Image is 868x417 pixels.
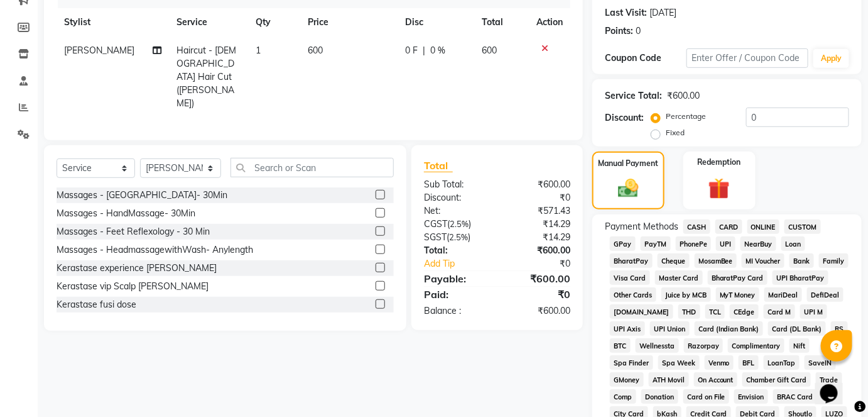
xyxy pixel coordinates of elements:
span: MariDeal [764,287,802,302]
span: GMoney [610,372,644,387]
span: ATH Movil [649,372,689,387]
th: Disc [398,8,475,36]
span: PhonePe [676,236,712,251]
span: UPI [716,236,735,251]
div: Massages - HeadmassagewithWash- Anylength [57,243,253,257]
div: ₹600.00 [497,304,580,318]
span: Venmo [705,355,734,370]
span: 1 [256,45,261,56]
span: 600 [482,45,497,56]
div: Net: [415,204,497,218]
span: CGST [424,218,447,230]
div: Coupon Code [605,52,686,65]
div: Massages - [GEOGRAPHIC_DATA]- 30Min [57,189,227,202]
span: BTC [610,338,631,353]
button: Apply [813,49,849,68]
span: Visa Card [610,270,650,285]
span: CEdge [730,304,759,319]
label: Fixed [666,127,685,138]
span: Razorpay [684,338,724,353]
span: UPI Axis [610,321,645,336]
span: Envision [734,389,768,404]
label: Manual Payment [598,158,658,169]
span: Chamber Gift Card [742,372,811,387]
span: UPI M [800,304,827,319]
div: Sub Total: [415,178,497,191]
span: MosamBee [695,253,737,268]
span: Cheque [658,253,690,268]
div: ₹600.00 [497,244,580,257]
span: PayTM [641,236,671,251]
input: Enter Offer / Coupon Code [686,48,809,68]
span: UPI BharatPay [773,270,828,285]
div: ₹571.43 [497,204,580,218]
span: Haircut - [DEMOGRAPHIC_DATA] Hair Cut ([PERSON_NAME]) [177,45,237,109]
div: Last Visit: [605,6,647,19]
div: ₹0 [497,191,580,204]
div: ₹0 [497,287,580,302]
div: ₹14.29 [497,218,580,231]
div: Balance : [415,304,497,318]
label: Percentage [666,111,706,122]
span: [DOMAIN_NAME] [610,304,673,319]
span: ONLINE [747,220,780,234]
span: LoanTap [764,355,800,370]
th: Stylist [57,8,170,36]
span: [PERSON_NAME] [64,45,134,56]
span: NearBuy [741,236,776,251]
div: ₹600.00 [497,271,580,286]
input: Search or Scan [231,158,394,177]
span: On Account [694,372,738,387]
label: Redemption [698,157,741,168]
span: THD [678,304,700,319]
span: Spa Finder [610,355,653,370]
span: RS [831,321,848,336]
th: Total [474,8,529,36]
a: Add Tip [415,257,511,270]
span: BharatPay [610,253,653,268]
th: Action [529,8,570,36]
iframe: chat widget [815,367,855,404]
div: Points: [605,25,633,38]
span: BFL [739,355,759,370]
span: UPI Union [650,321,690,336]
div: ₹14.29 [497,231,580,244]
div: Massages - Feet Reflexology - 30 Min [57,225,210,238]
span: Payment Methods [605,220,678,233]
img: _gift.svg [702,175,737,203]
img: _cash.svg [612,177,645,201]
div: Discount: [415,191,497,204]
span: GPay [610,236,636,251]
span: MI Voucher [742,253,784,268]
th: Qty [248,8,300,36]
div: Massages - HandMassage- 30Min [57,207,195,220]
span: Total [424,159,453,172]
div: Paid: [415,287,497,302]
span: BRAC Card [773,389,817,404]
span: Card (DL Bank) [768,321,826,336]
span: 0 % [430,44,445,57]
span: Juice by MCB [661,287,711,302]
span: CUSTOM [784,220,821,234]
span: DefiDeal [807,287,844,302]
span: MyT Money [716,287,760,302]
span: Card (Indian Bank) [695,321,764,336]
span: Loan [781,236,805,251]
span: Nift [789,338,810,353]
div: Service Total: [605,89,662,103]
span: Donation [641,389,678,404]
span: Master Card [655,270,703,285]
th: Service [170,8,248,36]
span: TCL [705,304,725,319]
div: ( ) [415,231,497,244]
div: Kerastase fusi dose [57,298,136,311]
div: Total: [415,244,497,257]
span: Complimentary [728,338,784,353]
span: Card on File [683,389,730,404]
span: Spa Week [658,355,700,370]
div: ₹600.00 [497,178,580,191]
span: Comp [610,389,636,404]
span: BharatPay Card [708,270,768,285]
div: Kerastase experience [PERSON_NAME] [57,262,217,275]
div: Payable: [415,271,497,286]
